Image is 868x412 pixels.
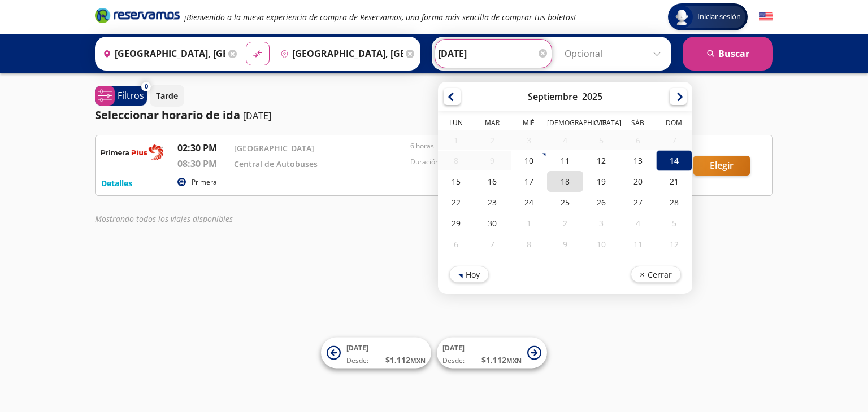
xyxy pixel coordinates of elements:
[192,177,217,187] p: Primera
[156,90,178,102] p: Tarde
[583,130,619,150] div: 05-Sep-25
[234,143,314,154] a: [GEOGRAPHIC_DATA]
[438,118,474,130] th: Lunes
[619,150,656,171] div: 13-Sep-25
[547,213,583,234] div: 02-Oct-25
[410,356,426,365] small: MXN
[95,86,147,106] button: 0Filtros
[506,356,522,365] small: MXN
[95,7,180,24] i: Brand Logo
[95,7,180,27] a: Brand Logo
[474,151,510,170] div: 09-Sep-25
[583,213,619,234] div: 03-Oct-25
[346,343,368,353] span: [DATE]
[243,109,271,122] p: [DATE]
[565,40,666,68] input: Opcional
[528,90,578,103] div: Septiembre
[583,234,619,255] div: 10-Oct-25
[759,10,773,24] button: English
[346,356,368,366] span: Desde:
[438,130,474,150] div: 01-Sep-25
[656,171,692,192] div: 21-Sep-25
[95,107,240,124] p: Seleccionar horario de ida
[547,192,583,213] div: 25-Sep-25
[693,156,750,176] button: Elegir
[101,141,163,164] img: RESERVAMOS
[511,150,547,171] div: 10-Sep-25
[481,354,522,366] span: $ 1,112
[474,234,510,255] div: 07-Oct-25
[385,354,426,366] span: $ 1,112
[234,159,318,169] a: Central de Autobuses
[437,338,547,369] button: [DATE]Desde:$1,112MXN
[438,213,474,234] div: 29-Sep-25
[321,338,431,369] button: [DATE]Desde:$1,112MXN
[619,130,656,150] div: 06-Sep-25
[145,82,148,91] span: 0
[101,177,132,189] button: Detalles
[583,192,619,213] div: 26-Sep-25
[631,266,681,283] button: Cerrar
[511,171,547,192] div: 17-Sep-25
[547,130,583,150] div: 04-Sep-25
[693,11,745,23] span: Iniciar sesión
[619,118,656,130] th: Sábado
[656,150,692,171] div: 14-Sep-25
[547,171,583,192] div: 18-Sep-25
[474,171,510,192] div: 16-Sep-25
[438,40,549,68] input: Elegir Fecha
[474,213,510,234] div: 30-Sep-25
[95,213,233,224] em: Mostrando todos los viajes disponibles
[583,118,619,130] th: Viernes
[656,118,692,130] th: Domingo
[656,192,692,213] div: 28-Sep-25
[438,171,474,192] div: 15-Sep-25
[177,141,228,155] p: 02:30 PM
[583,171,619,192] div: 19-Sep-25
[547,150,583,171] div: 11-Sep-25
[410,141,581,151] p: 6 horas
[98,40,225,68] input: Buscar Origen
[511,118,547,130] th: Miércoles
[656,234,692,255] div: 12-Oct-25
[438,151,474,170] div: 08-Sep-25
[474,192,510,213] div: 23-Sep-25
[683,37,773,71] button: Buscar
[474,118,510,130] th: Martes
[656,130,692,150] div: 07-Sep-25
[582,90,602,103] div: 2025
[619,192,656,213] div: 27-Sep-25
[276,40,403,68] input: Buscar Destino
[449,266,489,283] button: Hoy
[619,234,656,255] div: 11-Oct-25
[118,89,144,102] p: Filtros
[547,234,583,255] div: 09-Oct-25
[184,12,576,23] em: ¡Bienvenido a la nueva experiencia de compra de Reservamos, una forma más sencilla de comprar tus...
[410,157,581,167] p: Duración
[511,130,547,150] div: 03-Sep-25
[438,234,474,255] div: 06-Oct-25
[442,356,465,366] span: Desde:
[656,213,692,234] div: 05-Oct-25
[150,85,184,107] button: Tarde
[442,343,465,353] span: [DATE]
[474,130,510,150] div: 02-Sep-25
[583,150,619,171] div: 12-Sep-25
[438,192,474,213] div: 22-Sep-25
[511,192,547,213] div: 24-Sep-25
[619,171,656,192] div: 20-Sep-25
[511,213,547,234] div: 01-Oct-25
[177,157,228,170] p: 08:30 PM
[511,234,547,255] div: 08-Oct-25
[547,118,583,130] th: Jueves
[619,213,656,234] div: 04-Oct-25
